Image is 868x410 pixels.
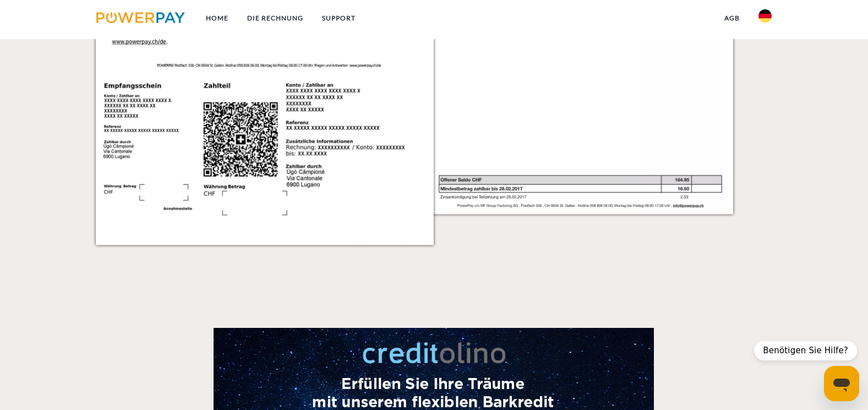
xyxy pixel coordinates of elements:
a: SUPPORT [313,8,365,28]
iframe: Schaltfläche zum Öffnen des Messaging-Fensters; Konversation läuft [824,366,859,401]
div: Benötigen Sie Hilfe? [754,341,857,360]
a: DIE RECHNUNG [238,8,313,28]
img: logo-powerpay.svg [96,12,185,23]
img: de [758,9,772,23]
a: Home [196,8,238,28]
a: agb [715,8,749,28]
